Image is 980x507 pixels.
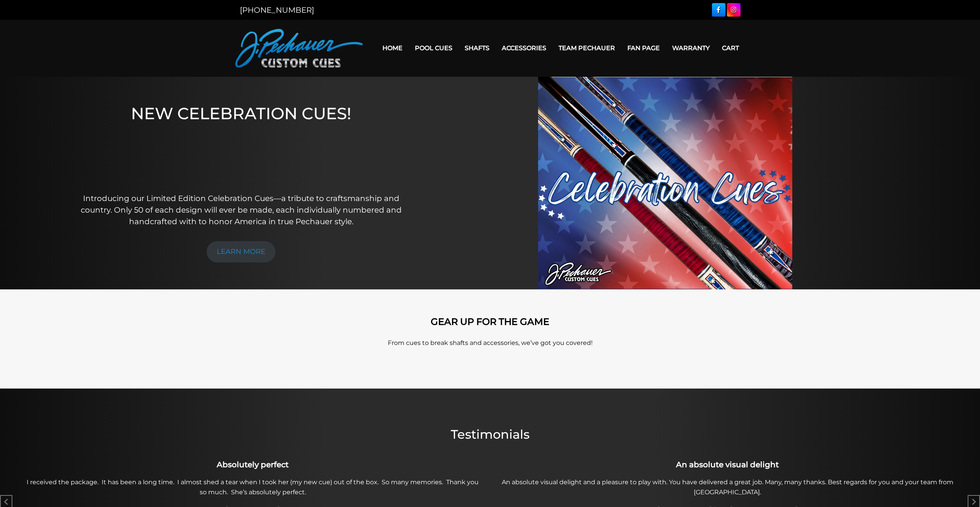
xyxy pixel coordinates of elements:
a: Home [376,38,409,58]
h3: Absolutely perfect [20,459,486,470]
img: Pechauer Custom Cues [235,29,363,68]
strong: GEAR UP FOR THE GAME [431,316,549,327]
p: An absolute visual delight and a pleasure to play with. You have delivered a great job. Many, man... [494,477,961,497]
a: [PHONE_NUMBER] [240,5,314,15]
p: Introducing our Limited Edition Celebration Cues—a tribute to craftsmanship and country. Only 50 ... [77,193,405,227]
a: Shafts [459,38,496,58]
a: Team Pechauer [552,38,621,58]
a: Fan Page [621,38,666,58]
a: LEARN MORE [207,241,275,262]
a: Cart [716,38,745,58]
p: I received the package. It has been a long time. I almost shed a tear when I took her (my new cue... [20,477,486,497]
h3: An absolute visual delight [494,459,961,470]
a: Accessories [496,38,552,58]
a: Pool Cues [409,38,459,58]
h1: NEW CELEBRATION CUES! [77,104,405,182]
p: From cues to break shafts and accessories, we’ve got you covered! [270,338,710,348]
a: Warranty [666,38,716,58]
